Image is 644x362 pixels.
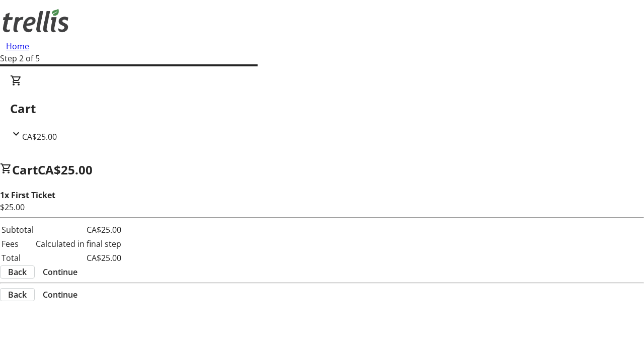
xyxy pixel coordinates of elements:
button: Continue [35,289,86,301]
td: Total [1,251,34,264]
button: Continue [35,266,86,278]
span: Back [8,289,27,301]
td: Calculated in final step [35,237,122,250]
span: Continue [43,266,77,278]
span: Continue [43,289,77,301]
div: CartCA$25.00 [10,74,634,143]
td: CA$25.00 [35,251,122,264]
span: Back [8,266,27,278]
span: CA$25.00 [22,131,57,142]
span: CA$25.00 [38,161,93,178]
td: CA$25.00 [35,223,122,236]
h2: Cart [10,100,634,118]
span: Cart [12,161,38,178]
td: Fees [1,237,34,250]
td: Subtotal [1,223,34,236]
